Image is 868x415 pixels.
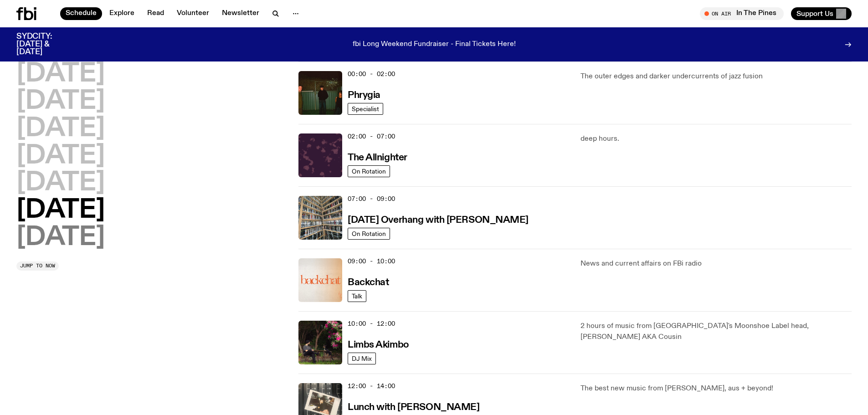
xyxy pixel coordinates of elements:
[348,257,395,266] span: 09:00 - 10:00
[700,7,784,20] button: On AirIn The Pines
[352,168,386,175] span: On Rotation
[171,7,215,20] a: Volunteer
[142,7,169,20] a: Read
[348,276,389,287] a: Backchat
[216,7,265,20] a: Newsletter
[352,231,386,237] span: On Rotation
[348,228,390,240] a: On Rotation
[348,153,407,163] h3: The Allnighter
[348,103,383,115] a: Specialist
[348,89,380,100] a: Phrygia
[16,61,105,87] button: [DATE]
[16,170,105,196] button: [DATE]
[16,89,105,114] button: [DATE]
[348,290,366,302] a: Talk
[348,91,380,100] h3: Phrygia
[298,321,342,364] img: Jackson sits at an outdoor table, legs crossed and gazing at a black and brown dog also sitting a...
[16,225,105,251] button: [DATE]
[353,41,516,49] p: fbi Long Weekend Fundraiser - Final Tickets Here!
[348,319,395,328] span: 10:00 - 12:00
[352,293,362,300] span: Talk
[348,278,389,287] h3: Backchat
[580,383,852,394] p: The best new music from [PERSON_NAME], aus + beyond!
[352,106,379,113] span: Specialist
[348,195,395,203] span: 07:00 - 09:00
[348,353,376,364] a: DJ Mix
[16,198,105,223] button: [DATE]
[348,403,479,412] h3: Lunch with [PERSON_NAME]
[16,143,105,169] button: [DATE]
[580,258,852,269] p: News and current affairs on FBi radio
[298,71,342,115] img: A greeny-grainy film photo of Bela, John and Bindi at night. They are standing in a backyard on g...
[580,321,852,343] p: 2 hours of music from [GEOGRAPHIC_DATA]'s Moonshoe Label head, [PERSON_NAME] AKA Cousin
[352,355,372,362] span: DJ Mix
[298,196,342,240] img: A corner shot of the fbi music library
[580,71,852,82] p: The outer edges and darker undercurrents of jazz fusion
[348,165,390,177] a: On Rotation
[20,263,55,268] span: Jump to now
[348,401,479,412] a: Lunch with [PERSON_NAME]
[791,7,852,20] button: Support Us
[60,7,102,20] a: Schedule
[348,215,529,225] h3: [DATE] Overhang with [PERSON_NAME]
[16,261,59,271] button: Jump to now
[348,151,407,163] a: The Allnighter
[348,340,409,350] h3: Limbs Akimbo
[796,10,833,18] span: Support Us
[348,70,395,78] span: 00:00 - 02:00
[580,133,852,144] p: deep hours.
[348,338,409,350] a: Limbs Akimbo
[104,7,140,20] a: Explore
[348,214,529,225] a: [DATE] Overhang with [PERSON_NAME]
[348,382,395,390] span: 12:00 - 14:00
[16,33,75,56] h3: SYDCITY: [DATE] & [DATE]
[16,116,105,142] button: [DATE]
[348,132,395,141] span: 02:00 - 07:00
